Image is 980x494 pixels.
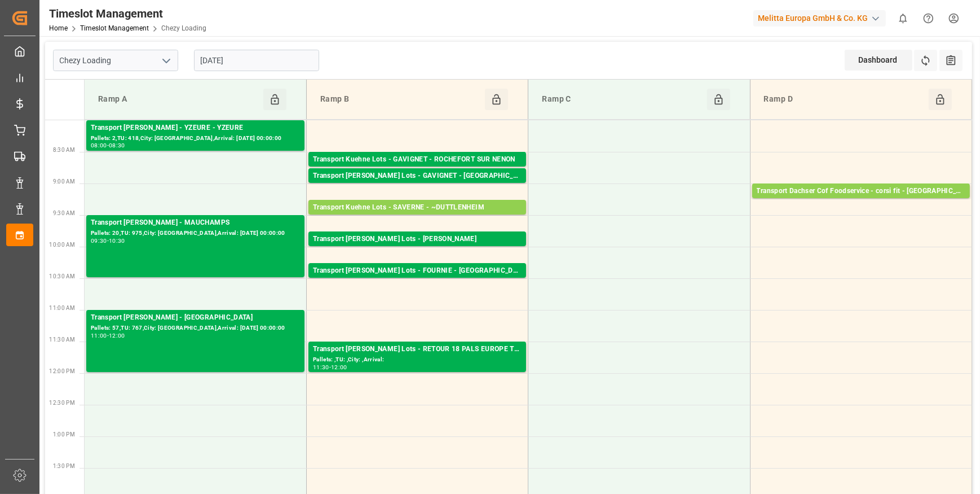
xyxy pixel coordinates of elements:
span: 9:00 AM [53,178,75,185]
div: Timeslot Management [49,5,206,22]
span: 11:30 AM [49,336,75,343]
div: Melitta Europa GmbH & Co. KG [753,10,886,27]
button: open menu [157,52,174,69]
span: 1:00 PM [53,431,75,438]
div: Pallets: 20,TU: 975,City: [GEOGRAPHIC_DATA],Arrival: [DATE] 00:00:00 [91,229,300,238]
button: Help Center [916,6,941,31]
div: Transport Kuehne Lots - SAVERNE - ~DUTTLENHEIM [313,202,522,213]
div: Pallets: 2,TU: 14,City: [GEOGRAPHIC_DATA],Arrival: [DATE] 00:00:00 [757,197,965,207]
a: Home [49,24,68,32]
input: DD-MM-YYYY [194,50,319,71]
div: Pallets: 57,TU: 767,City: [GEOGRAPHIC_DATA],Arrival: [DATE] 00:00:00 [91,323,300,333]
span: 12:00 PM [49,368,75,374]
div: Transport [PERSON_NAME] - YZEURE - YZEURE [91,123,300,134]
button: show 0 new notifications [890,6,916,31]
div: 08:00 [91,143,107,148]
div: Pallets: ,TU: ,City: ,Arrival: [313,355,522,365]
div: Pallets: 1,TU: 70,City: ~[GEOGRAPHIC_DATA],Arrival: [DATE] 00:00:00 [313,213,522,223]
a: Timeslot Management [80,24,149,32]
div: - [107,143,109,148]
span: 8:30 AM [53,147,75,153]
div: Transport [PERSON_NAME] Lots - [PERSON_NAME] [313,234,522,245]
div: Transport [PERSON_NAME] - MAUCHAMPS [91,217,300,229]
div: - [107,333,109,338]
div: Ramp B [316,89,485,110]
div: Pallets: ,TU: 176,City: [GEOGRAPHIC_DATA],Arrival: [DATE] 00:00:00 [313,277,522,286]
div: 11:00 [91,333,107,338]
div: - [329,365,331,370]
span: 12:30 PM [49,400,75,406]
div: Ramp C [537,89,707,110]
button: Melitta Europa GmbH & Co. KG [753,7,890,29]
span: 10:30 AM [49,273,75,279]
span: 11:00 AM [49,305,75,311]
div: 12:00 [331,365,347,370]
div: - [107,238,109,243]
div: Pallets: 5,TU: 296,City: CARQUEFOU,Arrival: [DATE] 00:00:00 [313,245,522,255]
div: 12:00 [109,333,125,338]
div: Pallets: 3,TU: 130,City: ROCHEFORT SUR NENON,Arrival: [DATE] 00:00:00 [313,165,522,175]
div: Ramp D [760,89,929,110]
div: Ramp A [94,89,263,110]
div: Transport [PERSON_NAME] Lots - FOURNIE - [GEOGRAPHIC_DATA] [313,265,522,277]
div: Transport [PERSON_NAME] Lots - RETOUR 18 PALS EUROPE TPS ROLLIN - [313,344,522,355]
span: 1:30 PM [53,463,75,469]
div: 08:30 [109,143,125,148]
input: Type to search/select [53,50,178,71]
div: Transport Kuehne Lots - GAVIGNET - ROCHEFORT SUR NENON [313,154,522,165]
span: 9:30 AM [53,210,75,216]
div: Pallets: 2,TU: 418,City: [GEOGRAPHIC_DATA],Arrival: [DATE] 00:00:00 [91,134,300,143]
div: 09:30 [91,238,107,243]
div: Dashboard [845,50,912,71]
div: 11:30 [313,365,329,370]
div: 10:30 [109,238,125,243]
div: Transport [PERSON_NAME] - [GEOGRAPHIC_DATA] [91,312,300,323]
span: 10:00 AM [49,242,75,248]
div: Transport Dachser Cof Foodservice - corsi fit - [GEOGRAPHIC_DATA] [757,186,965,197]
div: Transport [PERSON_NAME] Lots - GAVIGNET - [GEOGRAPHIC_DATA] [313,171,522,182]
div: Pallets: 16,TU: 626,City: [GEOGRAPHIC_DATA],Arrival: [DATE] 00:00:00 [313,182,522,191]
